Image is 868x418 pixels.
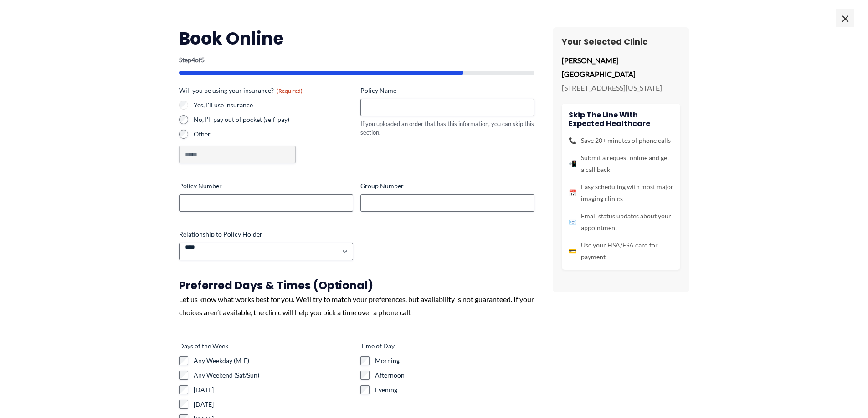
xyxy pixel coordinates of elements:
div: If you uploaded an order that has this information, you can skip this section. [360,120,534,136]
label: Policy Name [360,86,534,95]
label: Other [194,130,353,139]
h4: Skip the line with Expected Healthcare [569,111,673,128]
input: Other Choice, please specify [179,146,296,163]
span: 📞 [569,135,576,146]
span: × [836,9,854,27]
p: Step of [179,57,534,63]
li: Submit a request online and get a call back [569,152,673,176]
li: Save 20+ minutes of phone calls [569,135,673,146]
h3: Your Selected Clinic [562,36,680,47]
li: Easy scheduling with most major imaging clinics [569,181,673,205]
legend: Will you be using your insurance? [179,86,303,95]
span: 5 [201,56,205,64]
label: Morning [375,356,534,365]
span: 📅 [569,187,576,199]
label: [DATE] [194,400,353,409]
label: Yes, I'll use insurance [194,101,353,110]
label: No, I'll pay out of pocket (self-pay) [194,115,353,124]
span: 💳 [569,245,576,257]
legend: Time of Day [360,342,395,351]
span: 4 [191,56,195,64]
legend: Days of the Week [179,342,228,351]
label: Afternoon [375,371,534,380]
span: (Required) [277,87,303,94]
div: Let us know what works best for you. We'll try to match your preferences, but availability is not... [179,292,534,319]
h3: Preferred Days & Times (Optional) [179,278,534,292]
label: Policy Number [179,181,353,191]
label: [DATE] [194,385,353,394]
h2: Book Online [179,27,534,50]
p: [STREET_ADDRESS][US_STATE] [562,81,680,95]
label: Relationship to Policy Holder [179,230,353,239]
p: [PERSON_NAME][GEOGRAPHIC_DATA] [562,54,680,81]
label: Group Number [360,181,534,191]
label: Any Weekday (M-F) [194,356,353,365]
label: Any Weekend (Sat/Sun) [194,371,353,380]
li: Use your HSA/FSA card for payment [569,239,673,263]
span: 📲 [569,158,576,170]
span: 📧 [569,216,576,228]
label: Evening [375,385,534,394]
li: Email status updates about your appointment [569,210,673,234]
